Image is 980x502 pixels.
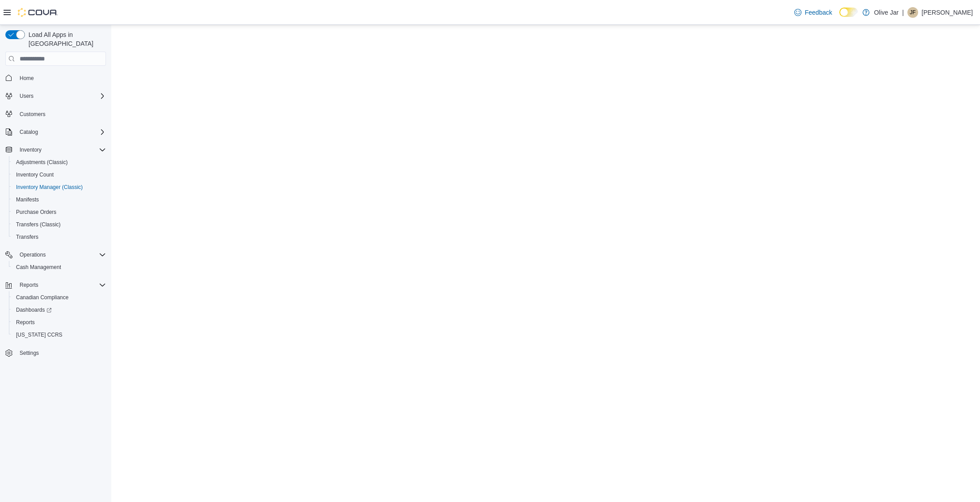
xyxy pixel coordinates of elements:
[16,347,106,358] span: Settings
[9,206,110,218] button: Purchase Orders
[2,279,110,291] button: Reports
[839,8,858,17] input: Dark Mode
[16,127,106,137] span: Catalog
[12,329,66,340] a: [US_STATE] CCRS
[2,71,110,84] button: Home
[922,7,973,18] p: [PERSON_NAME]
[2,126,110,138] button: Catalog
[20,111,45,118] span: Customers
[12,292,72,303] a: Canadian Compliance
[16,331,62,338] span: [US_STATE] CCRS
[9,169,110,181] button: Inventory Count
[9,316,110,329] button: Reports
[2,108,110,120] button: Customers
[12,292,106,303] span: Canadian Compliance
[2,90,110,102] button: Users
[20,251,46,258] span: Operations
[16,348,42,358] a: Settings
[12,157,71,168] a: Adjustments (Classic)
[16,233,38,241] span: Transfers
[9,156,110,169] button: Adjustments (Classic)
[16,319,35,326] span: Reports
[16,108,106,120] span: Customers
[12,194,42,205] a: Manifests
[12,305,106,315] span: Dashboards
[16,91,106,101] span: Users
[12,194,106,205] span: Manifests
[12,232,106,242] span: Transfers
[16,264,61,271] span: Cash Management
[5,68,106,382] nav: Complex example
[16,171,54,178] span: Inventory Count
[16,306,52,313] span: Dashboards
[20,281,38,289] span: Reports
[16,145,106,155] span: Inventory
[16,280,106,290] span: Reports
[874,7,899,18] p: Olive Jar
[20,92,33,100] span: Users
[12,219,106,230] span: Transfers (Classic)
[16,209,57,216] span: Purchase Orders
[16,127,41,137] button: Catalog
[16,91,37,101] button: Users
[791,4,836,21] a: Feedback
[20,129,38,136] span: Catalog
[16,294,69,301] span: Canadian Compliance
[12,317,106,328] span: Reports
[12,232,42,242] a: Transfers
[16,145,45,155] button: Inventory
[12,262,106,273] span: Cash Management
[805,8,832,17] span: Feedback
[12,219,64,230] a: Transfers (Classic)
[16,159,68,166] span: Adjustments (Classic)
[16,221,61,228] span: Transfers (Classic)
[25,30,106,48] span: Load All Apps in [GEOGRAPHIC_DATA]
[12,262,65,273] a: Cash Management
[12,182,86,193] a: Inventory Manager (Classic)
[18,8,58,17] img: Cova
[12,169,57,180] a: Inventory Count
[16,184,83,191] span: Inventory Manager (Classic)
[16,73,37,84] a: Home
[910,7,915,18] span: JF
[2,144,110,156] button: Inventory
[12,305,55,315] a: Dashboards
[12,317,38,328] a: Reports
[20,349,39,357] span: Settings
[16,72,106,83] span: Home
[16,249,49,260] button: Operations
[9,291,110,304] button: Canadian Compliance
[12,329,106,340] span: Washington CCRS
[16,280,42,290] button: Reports
[9,261,110,273] button: Cash Management
[9,193,110,206] button: Manifests
[902,7,904,18] p: |
[20,75,34,82] span: Home
[20,146,41,153] span: Inventory
[12,207,60,217] a: Purchase Orders
[12,207,106,217] span: Purchase Orders
[12,157,106,168] span: Adjustments (Classic)
[9,231,110,243] button: Transfers
[16,109,49,120] a: Customers
[9,304,110,316] a: Dashboards
[16,196,39,203] span: Manifests
[16,249,106,260] span: Operations
[12,182,106,193] span: Inventory Manager (Classic)
[2,346,110,359] button: Settings
[9,181,110,193] button: Inventory Manager (Classic)
[907,7,918,18] div: Jonathan Ferdman
[9,218,110,231] button: Transfers (Classic)
[9,329,110,341] button: [US_STATE] CCRS
[12,169,106,180] span: Inventory Count
[2,249,110,261] button: Operations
